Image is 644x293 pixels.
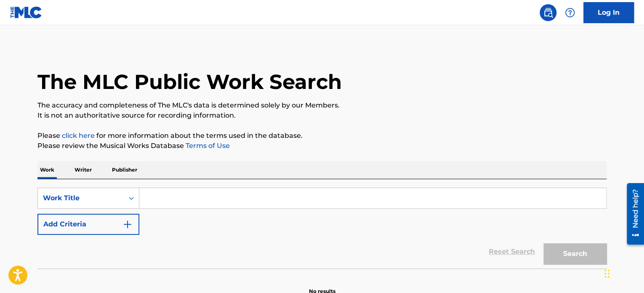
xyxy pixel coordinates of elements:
form: Search Form [37,188,607,269]
a: Public Search [540,4,556,21]
p: Please for more information about the terms used in the database. [37,131,607,141]
img: help [565,8,575,18]
img: 9d2ae6d4665cec9f34b9.svg [122,219,133,229]
div: Help [562,4,578,21]
a: Log In [583,2,634,23]
p: Publisher [109,161,140,179]
div: Drag [604,261,609,286]
p: Writer [72,161,94,179]
button: Add Criteria [37,214,139,235]
img: search [543,8,553,18]
img: MLC Logo [10,6,43,19]
p: Please review the Musical Works Database [37,141,607,151]
p: The accuracy and completeness of The MLC's data is determined solely by our Members. [37,100,607,110]
p: Work [37,161,57,179]
iframe: Chat Widget [602,253,644,293]
div: Work Title [43,193,119,203]
h1: The MLC Public Work Search [37,69,342,94]
iframe: Resource Center [620,180,644,248]
p: It is not an authoritative source for recording information. [37,110,607,121]
a: Terms of Use [184,142,230,150]
a: click here [62,132,95,140]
